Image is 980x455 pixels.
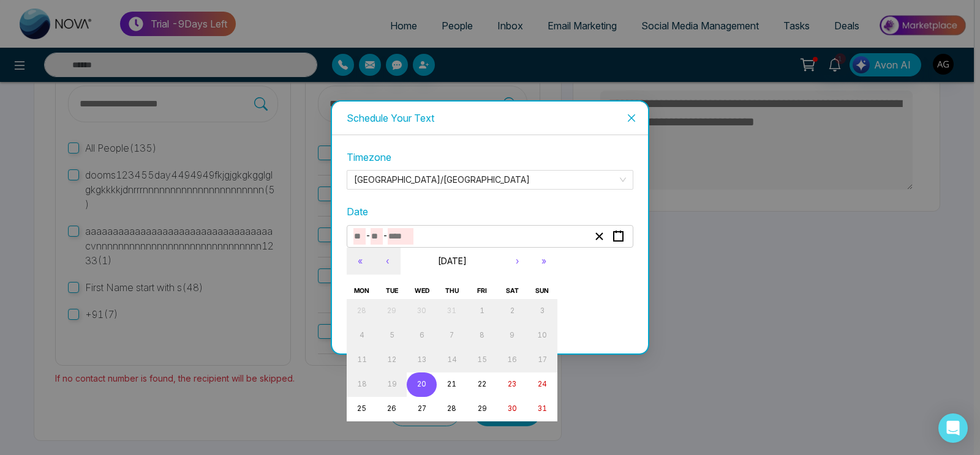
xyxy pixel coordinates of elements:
[447,306,456,315] abbr: July 31, 2025
[627,113,636,123] span: close
[477,287,487,295] abbr: Friday
[497,348,527,372] button: August 16, 2025
[347,248,374,275] button: «
[537,331,547,339] abbr: August 10, 2025
[417,380,426,388] abbr: August 20, 2025
[467,299,497,324] button: August 1, 2025
[467,397,497,421] button: August 29, 2025
[420,331,424,339] abbr: August 6, 2025
[497,299,527,324] button: August 2, 2025
[347,111,633,125] div: Schedule Your Text
[615,102,648,135] button: Close
[506,287,519,295] abbr: Saturday
[387,355,396,364] abbr: August 12, 2025
[437,372,467,397] button: August 21, 2025
[347,150,633,165] label: Timezone
[347,348,377,372] button: August 11, 2025
[377,397,407,421] button: August 26, 2025
[377,324,407,348] button: August 5, 2025
[467,324,497,348] button: August 8, 2025
[387,306,396,315] abbr: July 29, 2025
[437,397,467,421] button: August 28, 2025
[497,324,527,348] button: August 9, 2025
[540,306,545,315] abbr: August 3, 2025
[527,372,557,397] button: August 24, 2025
[447,380,456,388] abbr: August 21, 2025
[407,324,437,348] button: August 6, 2025
[347,204,633,220] label: Date
[450,331,454,339] abbr: August 7, 2025
[417,355,426,364] abbr: August 13, 2025
[357,306,366,315] abbr: July 28, 2025
[437,324,467,348] button: August 7, 2025
[480,331,484,339] abbr: August 8, 2025
[347,324,377,348] button: August 4, 2025
[510,331,514,339] abbr: August 9, 2025
[447,404,456,413] abbr: August 28, 2025
[354,287,369,295] abbr: Monday
[386,287,398,295] abbr: Tuesday
[538,404,547,413] abbr: August 31, 2025
[508,404,517,413] abbr: August 30, 2025
[480,306,484,315] abbr: August 1, 2025
[347,397,377,421] button: August 25, 2025
[360,331,364,339] abbr: August 4, 2025
[530,248,557,275] button: »
[347,372,377,397] button: August 18, 2025
[447,355,457,364] abbr: August 14, 2025
[507,355,517,364] abbr: August 16, 2025
[527,397,557,421] button: August 31, 2025
[407,299,437,324] button: July 30, 2025
[357,380,367,388] abbr: August 18, 2025
[417,306,426,315] abbr: July 30, 2025
[445,287,459,295] abbr: Thursday
[535,287,549,295] abbr: Sunday
[478,380,486,388] abbr: August 22, 2025
[437,348,467,372] button: August 14, 2025
[377,372,407,397] button: August 19, 2025
[527,348,557,372] button: August 17, 2025
[357,355,367,364] abbr: August 11, 2025
[366,228,371,243] span: -
[415,287,429,295] abbr: Wednesday
[377,299,407,324] button: July 29, 2025
[538,380,547,388] abbr: August 24, 2025
[387,404,396,413] abbr: August 26, 2025
[387,380,397,388] abbr: August 19, 2025
[377,348,407,372] button: August 12, 2025
[527,324,557,348] button: August 10, 2025
[437,299,467,324] button: July 31, 2025
[407,372,437,397] button: August 20, 2025
[418,404,426,413] abbr: August 27, 2025
[407,348,437,372] button: August 13, 2025
[407,397,437,421] button: August 27, 2025
[354,171,626,189] span: Asia/Kolkata
[347,299,377,324] button: July 28, 2025
[478,404,487,413] abbr: August 29, 2025
[401,248,503,275] button: [DATE]
[390,331,394,339] abbr: August 5, 2025
[383,228,388,243] span: -
[503,248,530,275] button: ›
[357,404,366,413] abbr: August 25, 2025
[938,413,968,443] div: Open Intercom Messenger
[510,306,514,315] abbr: August 2, 2025
[508,380,516,388] abbr: August 23, 2025
[527,299,557,324] button: August 3, 2025
[438,256,467,266] span: [DATE]
[497,372,527,397] button: August 23, 2025
[467,372,497,397] button: August 22, 2025
[467,348,497,372] button: August 15, 2025
[477,355,487,364] abbr: August 15, 2025
[538,355,547,364] abbr: August 17, 2025
[374,248,401,275] button: ‹
[497,397,527,421] button: August 30, 2025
